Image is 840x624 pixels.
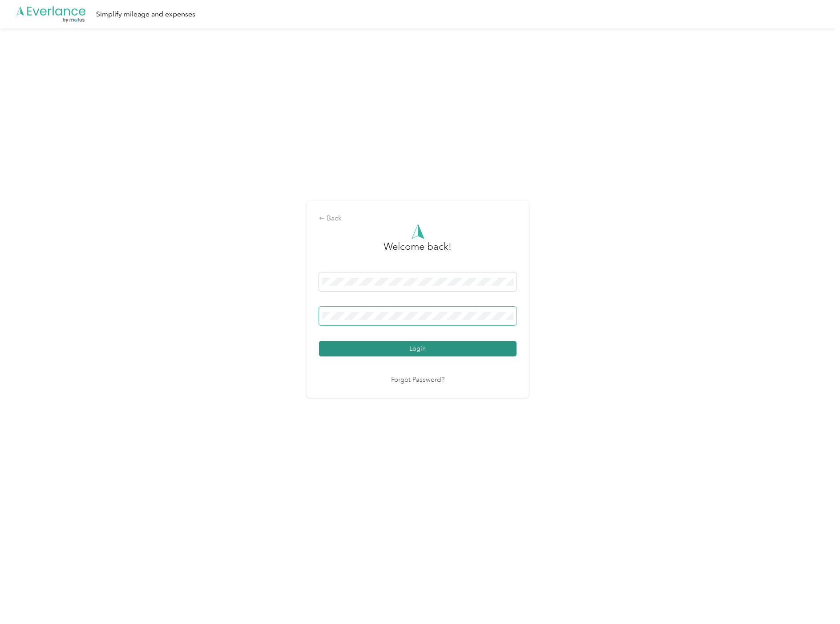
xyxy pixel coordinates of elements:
[391,375,444,385] a: Forgot Password?
[96,9,195,20] div: Simplify mileage and expenses
[384,239,452,263] h3: greeting
[319,213,517,224] div: Back
[790,574,840,624] iframe: Everlance-gr Chat Button Frame
[319,341,517,356] button: Login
